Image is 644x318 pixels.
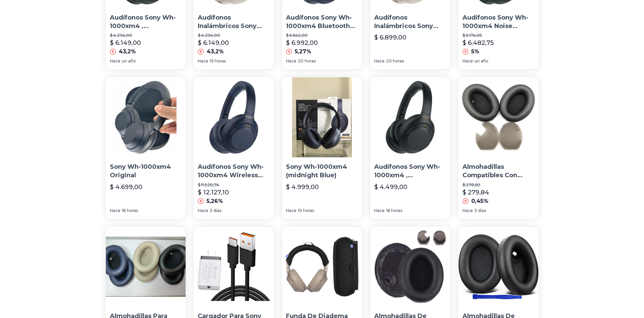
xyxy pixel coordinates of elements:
[462,58,473,64] span: Hace
[198,14,270,30] p: Audífonos Inalámbricos Sony Wh-1000xm4, Color Silver
[462,14,534,30] p: Audífonos Sony Wh-1000xm4 Noise Cancelling Inalámbricos
[106,227,186,307] img: Almohadillas Para Audífonos Sony Wh1000xm4 Wh-1000xm4
[471,48,479,56] p: 5%
[374,208,385,213] span: Hace
[282,227,362,307] img: Funda De Diadema Para Sony Wh-1000xm4, 1000xm3, 1000xm2
[198,208,208,213] span: Hace
[295,48,311,56] p: 5,27%
[106,77,186,218] a: Sony Wh-1000xm4 OriginalSony Wh-1000xm4 Original$ 4.699,00Hace18 horas
[298,58,316,64] span: 20 horas
[110,182,142,192] p: $ 4.699,00
[210,58,226,64] span: 19 horas
[474,208,486,213] span: 3 días
[198,38,229,48] p: $ 6.149,00
[374,33,406,42] p: $ 6.899,00
[286,182,319,192] p: $ 4.999,00
[282,77,362,157] img: Sony Wh-1000xm4 (midnight Blue)
[110,58,120,64] span: Hace
[386,58,404,64] span: 20 horas
[462,188,489,197] p: $ 279,84
[462,182,534,188] p: $ 278,60
[194,77,274,157] img: Audífonos Sony Wh-1000xm4 Wireless Premium Noise Canceling
[110,208,120,213] span: Hace
[462,208,473,213] span: Hace
[207,48,224,56] p: 43,2%
[374,163,446,180] p: Audífonos Sony Wh-1000xm4 , Inalámbricos Color Negro
[110,14,182,30] p: Audífonos Sony Wh-1000xm4 , Inalámbricos Color Negro
[462,163,534,180] p: Almohadillas Compatibles Con Sony Wh-1000xm4
[458,77,539,218] a: Almohadillas Compatibles Con Sony Wh-1000xm4Almohadillas Compatibles Con Sony Wh-1000xm4$ 278,60$...
[458,227,539,307] img: Almohadillas De Repuesto Para Sony Wh-1000xm4 - Espuma De
[286,33,358,38] p: $ 6.642,00
[370,77,450,157] img: Audífonos Sony Wh-1000xm4 , Inalámbricos Color Negro
[462,38,494,48] p: $ 6.482,75
[286,14,358,30] p: Audífonos Sony Wh-1000xm4 Bluetooth Noise Cancelling
[122,208,138,213] span: 18 horas
[194,77,274,218] a: Audífonos Sony Wh-1000xm4 Wireless Premium Noise CancelingAudífonos Sony Wh-1000xm4 Wireless Prem...
[386,208,402,213] span: 18 horas
[282,77,362,218] a: Sony Wh-1000xm4 (midnight Blue)Sony Wh-1000xm4 (midnight Blue)$ 4.999,00Hace19 horas
[370,227,450,307] img: Almohadillas De Repuesto Para Sony Wh-1000xm4 Wh1000xm4
[198,188,229,197] p: $ 12.127,10
[122,58,136,64] span: un año
[110,163,182,180] p: Sony Wh-1000xm4 Original
[374,58,385,64] span: Hace
[474,58,488,64] span: un año
[119,48,136,56] p: 43,2%
[198,33,270,38] p: $ 4.294,00
[198,182,270,188] p: $ 11.520,74
[286,38,318,48] p: $ 6.992,00
[462,33,534,38] p: $ 6.174,05
[110,38,141,48] p: $ 6.149,00
[370,77,450,218] a: Audífonos Sony Wh-1000xm4 , Inalámbricos Color NegroAudífonos Sony Wh-1000xm4 , Inalámbricos Colo...
[458,77,539,157] img: Almohadillas Compatibles Con Sony Wh-1000xm4
[286,163,358,180] p: Sony Wh-1000xm4 (midnight Blue)
[207,197,223,205] p: 5,26%
[198,58,208,64] span: Hace
[374,182,407,192] p: $ 4.499,00
[298,208,314,213] span: 19 horas
[194,227,274,307] img: Cargador Para Sony Wh-1000xm3 Wf-1000xm3 1000xm4 Wh-xb700 Wh
[374,14,446,30] p: Audífonos Inalámbricos Sony Wh-1000xm4 Noise Cancelling
[110,33,182,38] p: $ 4.294,00
[210,208,221,213] span: 3 días
[106,77,186,157] img: Sony Wh-1000xm4 Original
[286,208,296,213] span: Hace
[471,197,488,205] p: 0,45%
[286,58,296,64] span: Hace
[198,163,270,180] p: Audífonos Sony Wh-1000xm4 Wireless Premium Noise Canceling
